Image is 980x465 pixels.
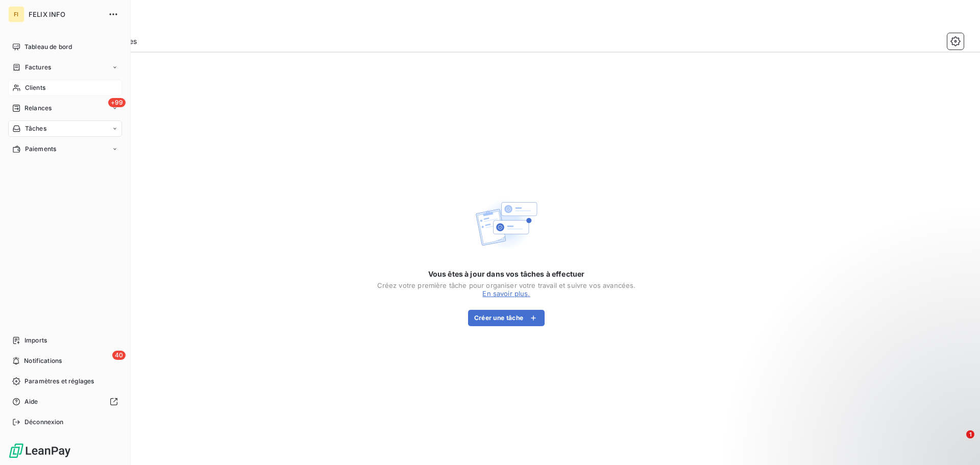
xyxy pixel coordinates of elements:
[24,397,38,406] span: Aide
[25,63,51,72] span: Factures
[468,310,545,326] button: Créer une tâche
[25,83,45,92] span: Clients
[108,98,126,107] span: +99
[8,6,24,22] div: FI
[24,356,62,365] span: Notifications
[24,336,47,345] span: Imports
[966,430,974,438] span: 1
[428,269,585,279] span: Vous êtes à jour dans vos tâches à effectuer
[112,351,126,360] span: 40
[8,394,122,410] a: Aide
[482,289,530,298] a: En savoir plus.
[776,366,980,437] iframe: Intercom notifications message
[29,10,102,18] span: FELIX INFO
[377,281,636,289] div: Créez votre première tâche pour organiser votre travail et suivre vos avancées.
[24,418,64,427] span: Déconnexion
[24,42,72,52] span: Tableau de bord
[8,443,71,459] img: Logo LeanPay
[474,191,539,257] img: Empty state
[24,377,94,386] span: Paramètres et réglages
[24,104,52,113] span: Relances
[25,124,46,133] span: Tâches
[25,144,56,154] span: Paiements
[945,430,970,455] iframe: Intercom live chat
